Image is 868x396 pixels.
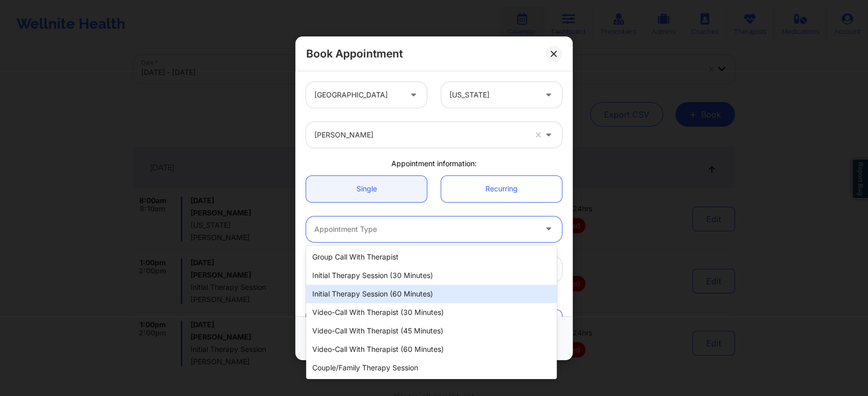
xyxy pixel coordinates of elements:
[306,285,557,303] div: Initial Therapy Session (60 minutes)
[314,82,401,108] div: [GEOGRAPHIC_DATA]
[314,122,526,148] div: [PERSON_NAME]
[306,175,427,202] a: Single
[306,303,557,322] div: Video-Call with Therapist (30 minutes)
[306,248,557,266] div: Group Call with Therapist
[306,340,557,359] div: Video-Call with Therapist (60 minutes)
[441,175,562,202] a: Recurring
[306,266,557,285] div: Initial Therapy Session (30 minutes)
[306,47,403,61] h2: Book Appointment
[299,292,569,303] div: Patient information:
[449,82,536,108] div: [US_STATE]
[306,359,557,377] div: Couple/Family Therapy Session
[299,159,569,169] div: Appointment information:
[306,322,557,340] div: Video-Call with Therapist (45 minutes)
